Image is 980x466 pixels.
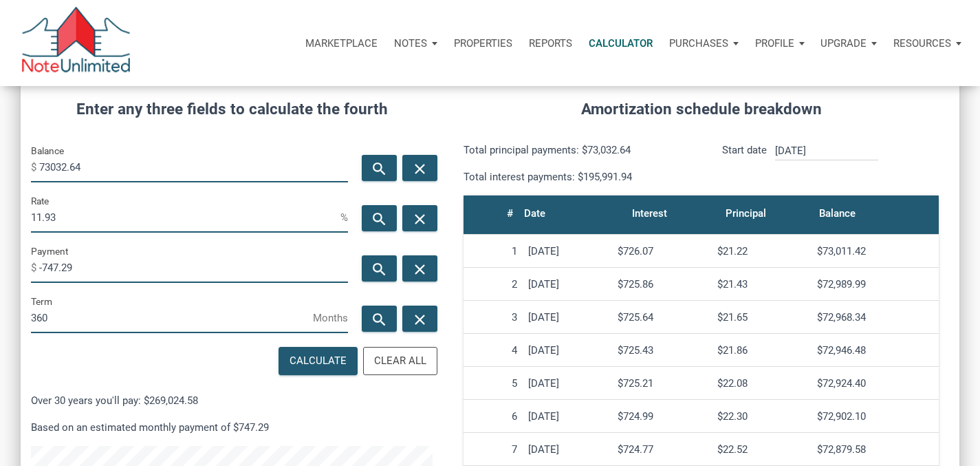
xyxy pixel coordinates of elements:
[453,98,949,121] h4: Amortization schedule breakdown
[402,205,437,231] button: close
[31,142,64,159] label: Balance
[469,377,516,390] div: 5
[469,245,516,257] div: 1
[464,169,690,185] p: Total interest payments: $195,991.94
[371,261,387,278] i: search
[39,252,348,283] input: Payment
[412,261,428,278] i: close
[717,377,806,390] div: $22.08
[362,255,397,282] button: search
[371,311,387,328] i: search
[726,204,766,223] div: Principal
[717,344,806,357] div: $21.86
[412,160,428,178] i: close
[669,37,728,50] p: Purchases
[31,293,52,310] label: Term
[363,347,437,375] button: Clear All
[661,23,747,64] button: Purchases
[402,255,437,282] button: close
[618,245,706,257] div: $726.07
[31,419,433,436] p: Based on an estimated monthly payment of $747.29
[817,410,934,423] div: $72,902.10
[819,204,856,223] div: Balance
[297,23,386,64] button: Marketplace
[747,23,813,64] button: Profile
[469,410,516,423] div: 6
[305,37,378,50] p: Marketplace
[528,245,607,257] div: [DATE]
[817,245,934,257] div: $73,011.42
[31,202,340,233] input: Rate
[402,155,437,181] button: close
[618,377,706,390] div: $725.21
[371,211,387,228] i: search
[528,344,607,357] div: [DATE]
[817,278,934,290] div: $72,989.99
[31,392,433,409] p: Over 30 years you'll pay: $269,024.58
[812,23,885,64] button: Upgrade
[507,204,513,223] div: #
[618,311,706,324] div: $725.64
[31,193,49,209] label: Rate
[885,23,970,64] button: Resources
[362,155,397,181] button: search
[371,160,387,178] i: search
[817,443,934,456] div: $72,879.58
[817,311,934,324] div: $72,968.34
[31,302,313,333] input: Term
[618,278,706,290] div: $725.86
[469,344,516,357] div: 4
[717,278,806,290] div: $21.43
[893,37,951,50] p: Resources
[717,410,806,423] div: $22.30
[39,151,348,182] input: Balance
[521,23,580,64] button: Reports
[529,37,572,50] p: Reports
[31,156,39,178] span: $
[717,443,806,456] div: $22.52
[469,311,516,324] div: 3
[618,344,706,357] div: $725.43
[412,211,428,228] i: close
[580,23,661,64] a: Calculator
[755,37,794,50] p: Profile
[528,278,607,290] div: [DATE]
[464,142,690,158] p: Total principal payments: $73,032.64
[717,245,806,257] div: $21.22
[31,98,433,121] h4: Enter any three fields to calculate the fourth
[618,410,706,423] div: $724.99
[632,204,667,223] div: Interest
[313,307,348,329] span: Months
[412,311,428,328] i: close
[362,306,397,332] button: search
[402,306,437,332] button: close
[817,377,934,390] div: $72,924.40
[31,243,68,260] label: Payment
[279,347,358,375] button: Calculate
[589,37,653,50] p: Calculator
[290,353,347,369] div: Calculate
[454,37,512,50] p: Properties
[340,206,348,229] span: %
[374,353,426,369] div: Clear All
[394,37,427,50] p: Notes
[524,204,545,223] div: Date
[528,443,607,456] div: [DATE]
[386,23,446,64] button: Notes
[469,278,516,290] div: 2
[21,7,131,79] img: NoteUnlimited
[528,311,607,324] div: [DATE]
[528,410,607,423] div: [DATE]
[817,344,934,357] div: $72,946.48
[618,443,706,456] div: $724.77
[528,377,607,390] div: [DATE]
[820,37,867,50] p: Upgrade
[722,142,767,185] p: Start date
[469,443,516,456] div: 7
[362,205,397,231] button: search
[717,311,806,324] div: $21.65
